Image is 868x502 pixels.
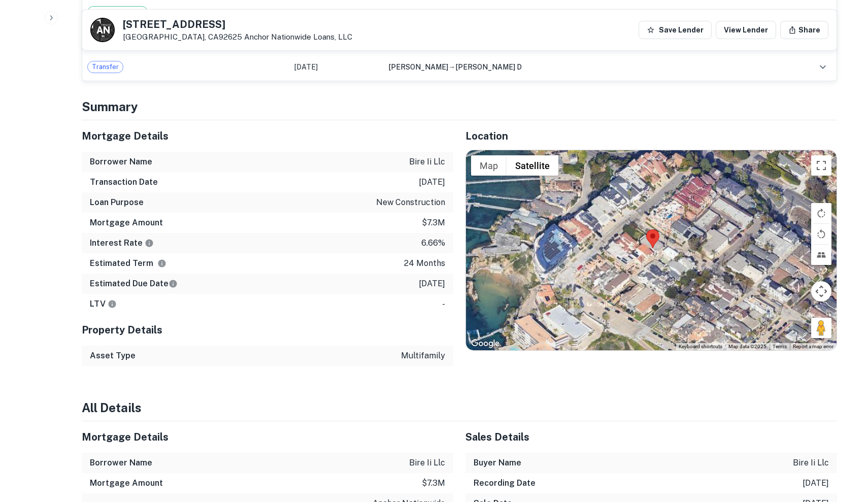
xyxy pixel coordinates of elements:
a: A N [90,18,115,42]
p: 6.66% [421,237,445,249]
button: Keyboard shortcuts [679,343,722,350]
img: Google [469,337,502,350]
a: Open this area in Google Maps (opens a new window) [469,337,502,350]
h4: All Details [82,398,837,417]
h6: Recording Date [474,477,536,489]
svg: LTVs displayed on the website are for informational purposes only and may be reported incorrectly... [108,299,117,309]
h6: LTV [90,298,117,310]
p: $7.3m [422,217,445,229]
p: A N [96,23,109,37]
h6: Loan Purpose [90,196,144,209]
div: → [388,7,783,18]
a: Report a map error [793,344,833,349]
h5: Location [465,128,837,144]
p: [GEOGRAPHIC_DATA], CA92625 [123,32,352,42]
span: [PERSON_NAME] family living trust [388,8,512,16]
button: Drag Pegman onto the map to open Street View [811,318,831,338]
button: expand row [814,4,831,21]
h6: Interest Rate [90,237,154,249]
h6: Borrower Name [90,457,152,469]
div: → [388,61,783,73]
p: [DATE] [419,278,445,290]
button: expand row [814,58,831,76]
button: Tilt map [811,245,831,265]
span: Transfer [88,62,123,72]
h6: Transaction Date [90,176,158,188]
h4: Summary [82,97,837,116]
a: Terms (opens in new tab) [773,344,787,349]
button: Show street map [471,155,507,176]
button: Show satellite imagery [507,155,558,176]
a: Anchor Nationwide Loans, LLC [244,32,352,41]
p: $7.3m [422,477,445,489]
button: Share [780,21,828,39]
td: [DATE] [289,53,383,81]
h5: Mortgage Details [82,429,453,445]
h6: Mortgage Amount [90,477,163,489]
button: Rotate map clockwise [811,203,831,223]
p: new construction [376,196,445,209]
svg: Term is based on a standard schedule for this type of loan. [157,259,166,268]
span: [PERSON_NAME] [388,63,448,71]
h6: Estimated Due Date [90,278,178,290]
h6: Buyer Name [474,457,521,469]
h5: [STREET_ADDRESS] [123,19,352,29]
h6: Borrower Name [90,156,152,168]
p: bire ii llc [409,156,445,168]
span: [PERSON_NAME] d [455,63,522,71]
h6: Asset Type [90,350,136,362]
svg: The interest rates displayed on the website are for informational purposes only and may be report... [145,239,154,248]
p: bire ii llc [793,457,829,469]
h5: Property Details [82,322,453,338]
button: Save Lender [639,21,712,39]
p: multifamily [401,350,445,362]
span: [PERSON_NAME] [519,8,579,16]
button: Map camera controls [811,281,831,302]
svg: Estimate is based on a standard schedule for this type of loan. [169,279,178,288]
p: [DATE] [803,477,829,489]
button: Rotate map counterclockwise [811,224,831,244]
p: 24 months [404,257,445,270]
button: Toggle fullscreen view [811,155,831,176]
p: [DATE] [419,176,445,188]
h5: Mortgage Details [82,128,453,144]
span: Mortgage + Sale [88,7,147,17]
p: bire ii llc [409,457,445,469]
p: - [442,298,445,310]
h5: Sales Details [465,429,837,445]
span: Map data ©2025 [728,344,766,349]
h6: Estimated Term [90,257,166,270]
a: View Lender [716,21,776,39]
iframe: Chat Widget [817,421,868,470]
h6: Mortgage Amount [90,217,163,229]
